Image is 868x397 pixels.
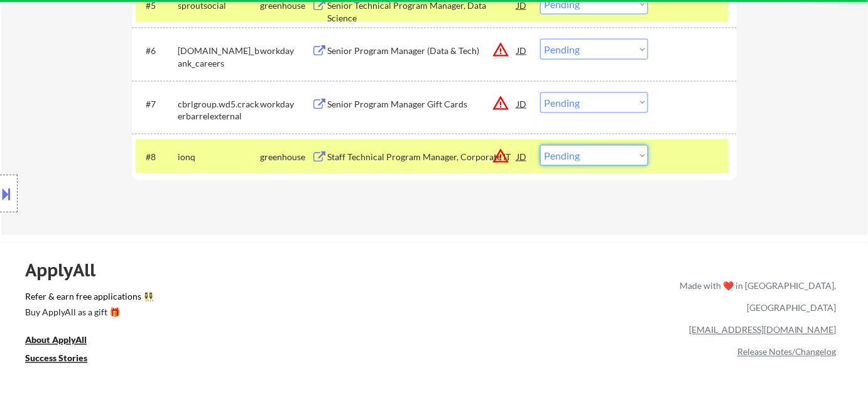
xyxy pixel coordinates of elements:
[25,335,87,345] u: About ApplyAll
[492,41,509,58] button: warning_amber
[260,45,312,57] div: workday
[675,275,837,319] div: Made with ❤️ in [GEOGRAPHIC_DATA], [GEOGRAPHIC_DATA]
[25,334,104,349] a: About ApplyAll
[516,92,528,115] div: JD
[260,98,312,111] div: workday
[25,308,151,317] div: Buy ApplyAll as a gift 🎁
[492,147,509,165] button: warning_amber
[25,306,151,322] a: Buy ApplyAll as a gift 🎁
[327,45,517,57] div: Senior Program Manager (Data & Tech)
[25,352,104,367] a: Success Stories
[516,39,528,62] div: JD
[260,151,312,163] div: greenhouse
[492,94,509,112] button: warning_amber
[178,45,260,69] div: [DOMAIN_NAME]_bank_careers
[689,325,837,335] a: [EMAIL_ADDRESS][DOMAIN_NAME]
[25,353,87,364] u: Success Stories
[516,145,528,168] div: JD
[327,151,517,163] div: Staff Technical Program Manager, Corporate IT
[737,347,837,357] a: Release Notes/Changelog
[146,45,168,57] div: #6
[327,98,517,111] div: Senior Program Manager Gift Cards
